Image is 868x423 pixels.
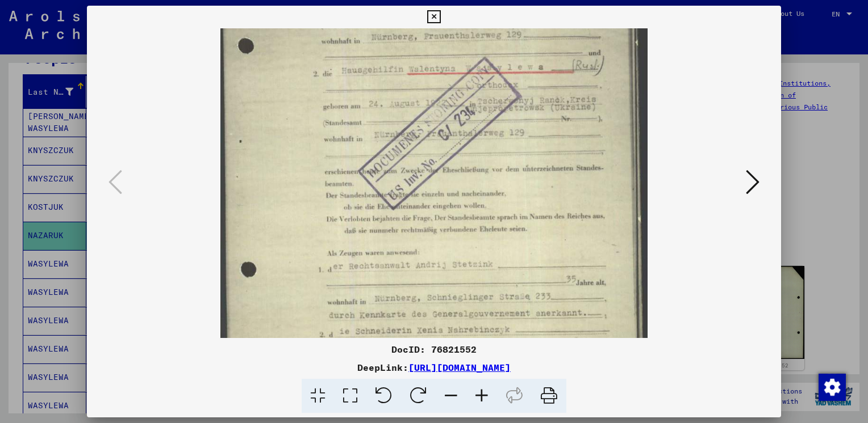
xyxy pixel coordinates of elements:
div: Change consent [818,373,845,400]
img: Change consent [819,374,846,401]
div: DocID: 76821552 [87,342,781,356]
div: DeepLink: [87,361,781,374]
a: [URL][DOMAIN_NAME] [408,362,511,373]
